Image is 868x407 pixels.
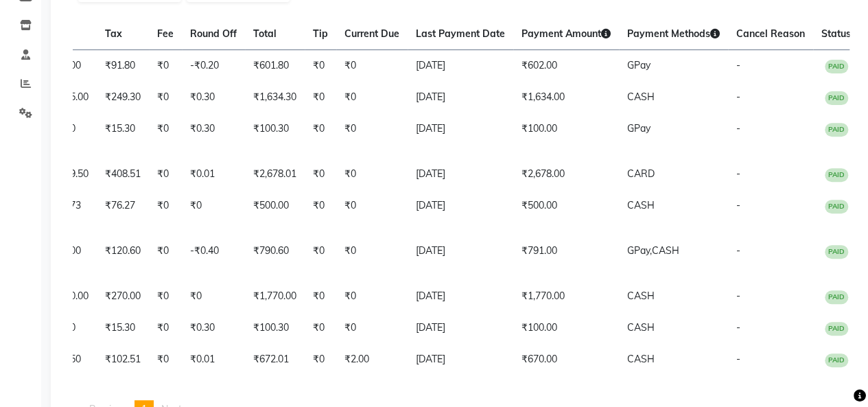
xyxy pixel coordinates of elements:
[336,312,408,344] td: ₹0
[305,190,336,235] td: ₹0
[182,113,245,159] td: ₹0.30
[825,200,848,213] span: PAID
[182,312,245,344] td: ₹0.30
[97,113,149,159] td: ₹15.30
[97,159,149,190] td: ₹408.51
[513,113,619,159] td: ₹100.00
[627,321,655,334] span: CASH
[627,27,720,40] span: Payment Methods
[736,167,740,180] span: -
[513,49,619,82] td: ₹602.00
[182,235,245,281] td: -₹0.40
[513,312,619,344] td: ₹100.00
[736,290,740,302] span: -
[416,27,505,40] span: Last Payment Date
[245,344,305,389] td: ₹672.01
[736,321,740,334] span: -
[336,235,408,281] td: ₹0
[149,312,182,344] td: ₹0
[313,27,328,40] span: Tip
[627,199,655,211] span: CASH
[336,82,408,113] td: ₹0
[149,159,182,190] td: ₹0
[513,159,619,190] td: ₹2,678.00
[627,91,655,103] span: CASH
[408,113,513,159] td: [DATE]
[253,27,277,40] span: Total
[408,190,513,235] td: [DATE]
[149,190,182,235] td: ₹0
[825,168,848,182] span: PAID
[149,49,182,82] td: ₹0
[513,344,619,389] td: ₹670.00
[736,244,740,257] span: -
[825,322,848,336] span: PAID
[513,190,619,235] td: ₹500.00
[513,235,619,281] td: ₹791.00
[149,235,182,281] td: ₹0
[245,235,305,281] td: ₹790.60
[97,281,149,312] td: ₹270.00
[825,290,848,304] span: PAID
[245,312,305,344] td: ₹100.30
[627,122,650,135] span: GPay
[305,49,336,82] td: ₹0
[825,353,848,367] span: PAID
[652,244,679,257] span: CASH
[736,27,805,40] span: Cancel Reason
[736,59,740,71] span: -
[149,344,182,389] td: ₹0
[627,167,655,180] span: CARD
[245,281,305,312] td: ₹1,770.00
[736,199,740,211] span: -
[825,123,848,137] span: PAID
[245,113,305,159] td: ₹100.30
[513,281,619,312] td: ₹1,770.00
[825,245,848,259] span: PAID
[182,82,245,113] td: ₹0.30
[245,82,305,113] td: ₹1,634.30
[149,82,182,113] td: ₹0
[182,49,245,82] td: -₹0.20
[336,344,408,389] td: ₹2.00
[408,82,513,113] td: [DATE]
[305,113,336,159] td: ₹0
[736,122,740,135] span: -
[408,159,513,190] td: [DATE]
[627,290,655,302] span: CASH
[408,281,513,312] td: [DATE]
[157,27,174,40] span: Fee
[245,49,305,82] td: ₹601.80
[182,344,245,389] td: ₹0.01
[736,353,740,365] span: -
[190,27,237,40] span: Round Off
[336,190,408,235] td: ₹0
[336,49,408,82] td: ₹0
[305,159,336,190] td: ₹0
[513,82,619,113] td: ₹1,634.00
[105,27,122,40] span: Tax
[825,91,848,105] span: PAID
[97,312,149,344] td: ₹15.30
[408,312,513,344] td: [DATE]
[149,113,182,159] td: ₹0
[245,159,305,190] td: ₹2,678.01
[627,59,650,71] span: GPay
[821,27,851,40] span: Status
[336,281,408,312] td: ₹0
[97,82,149,113] td: ₹249.30
[408,235,513,281] td: [DATE]
[336,113,408,159] td: ₹0
[521,27,611,40] span: Payment Amount
[182,190,245,235] td: ₹0
[336,159,408,190] td: ₹0
[305,344,336,389] td: ₹0
[182,281,245,312] td: ₹0
[344,27,399,40] span: Current Due
[149,281,182,312] td: ₹0
[305,312,336,344] td: ₹0
[305,82,336,113] td: ₹0
[736,91,740,103] span: -
[305,235,336,281] td: ₹0
[305,281,336,312] td: ₹0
